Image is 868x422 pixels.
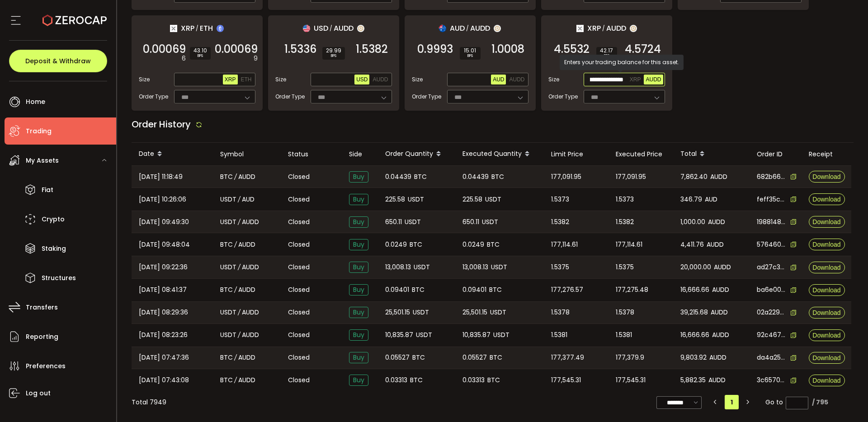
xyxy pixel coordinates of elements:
[217,25,224,32] img: eth_portfolio.svg
[220,262,236,272] span: USDT
[349,194,368,205] span: Buy
[349,375,368,386] span: Buy
[757,195,786,204] span: feff35c1-4cd5-4267-9be0-dddeea4a19d5
[616,307,634,318] span: 1.5378
[708,375,726,385] span: AUDD
[560,55,684,70] div: Enters your trading balance for this asset.
[182,54,186,63] em: 6
[551,194,569,205] span: 1.5373
[254,54,258,63] em: 9
[463,53,477,59] i: BPS
[356,45,388,54] span: 1.5382
[220,217,236,227] span: USDT
[413,307,429,318] span: USDT
[714,262,731,272] span: AUDD
[450,23,465,34] span: AUD
[455,146,544,162] div: Executed Quantity
[616,375,646,385] span: 177,545.31
[9,50,107,72] button: Deposit & Withdraw
[385,352,410,363] span: 0.05527
[193,53,207,59] i: BPS
[196,24,198,33] em: /
[757,285,786,295] span: ba6e0032-2a4f-405a-9145-1a665f5eef0f
[812,287,840,293] span: Download
[462,217,479,227] span: 650.11
[482,217,498,227] span: USDT
[491,172,504,182] span: BTC
[462,330,491,340] span: 10,835.87
[284,45,316,54] span: 1.5336
[616,239,642,250] span: 177,114.61
[139,239,190,250] span: [DATE] 09:48:04
[238,375,255,385] span: AUDD
[809,262,845,273] button: Download
[238,307,241,318] em: /
[139,330,188,340] span: [DATE] 08:23:26
[220,239,233,250] span: BTC
[410,239,422,250] span: BTC
[371,75,390,84] button: AUDD
[812,196,840,202] span: Download
[551,262,569,272] span: 1.5375
[616,352,644,363] span: 177,379.9
[238,262,241,272] em: /
[462,285,486,295] span: 0.09401
[143,45,186,54] span: 0.00069
[509,76,524,83] span: AUDD
[220,194,236,205] span: USDT
[241,76,252,83] span: ETH
[809,239,845,250] button: Download
[812,219,840,225] span: Download
[491,75,506,84] button: AUD
[326,48,341,53] span: 29.99
[181,23,194,34] span: XRP
[234,285,237,295] em: /
[470,23,490,34] span: AUDD
[551,352,584,363] span: 177,377.49
[242,330,259,340] span: AUDD
[757,375,786,385] span: 3c657050-28e9-4d19-b73b-75b65c5057be
[548,75,559,84] span: Size
[602,24,605,33] em: /
[812,241,840,248] span: Download
[680,194,702,205] span: 346.79
[412,352,425,363] span: BTC
[220,330,236,340] span: USDT
[42,242,66,255] span: Staking
[139,75,150,84] span: Size
[281,149,342,159] div: Status
[551,239,578,250] span: 177,114.61
[26,125,52,138] span: Trading
[349,352,368,363] span: Buy
[489,285,502,295] span: BTC
[139,262,188,272] span: [DATE] 09:22:36
[757,263,786,272] span: ad27c38d-e7df-47c6-b4ff-f8a6c3b6bd67
[385,172,411,182] span: 0.04439
[680,307,708,318] span: 39,215.68
[223,75,238,84] button: XRP
[234,172,237,182] em: /
[462,352,487,363] span: 0.05527
[354,75,369,84] button: USD
[680,285,709,295] span: 16,666.66
[410,375,423,385] span: BTC
[25,58,91,64] span: Deposit & Withdraw
[238,217,241,227] em: /
[238,352,255,363] span: AUDD
[712,285,729,295] span: AUDD
[708,217,725,227] span: AUDD
[412,93,441,101] span: Order Type
[493,76,504,83] span: AUD
[385,330,413,340] span: 10,835.87
[213,149,281,159] div: Symbol
[139,194,186,205] span: [DATE] 10:26:06
[551,217,569,227] span: 1.5382
[416,330,432,340] span: USDT
[630,76,641,83] span: XRP
[711,307,728,318] span: AUDD
[680,262,711,272] span: 20,000.00
[132,398,166,407] div: Total 7949
[673,146,750,162] div: Total
[303,25,310,32] img: usd_portfolio.svg
[139,307,188,318] span: [DATE] 08:29:36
